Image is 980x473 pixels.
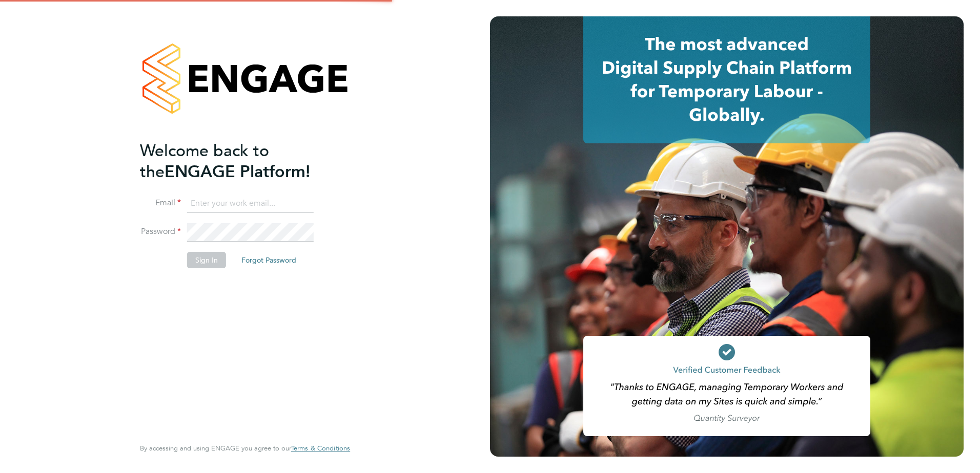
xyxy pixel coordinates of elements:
label: Email [140,198,181,208]
label: Password [140,226,181,237]
a: Terms & Conditions [291,444,350,453]
span: Terms & Conditions [291,444,350,453]
span: Welcome back to the [140,141,269,182]
h2: ENGAGE Platform! [140,140,340,182]
button: Forgot Password [233,252,304,268]
button: Sign In [187,252,226,268]
span: By accessing and using ENGAGE you agree to our [140,444,350,453]
input: Enter your work email... [187,195,314,213]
